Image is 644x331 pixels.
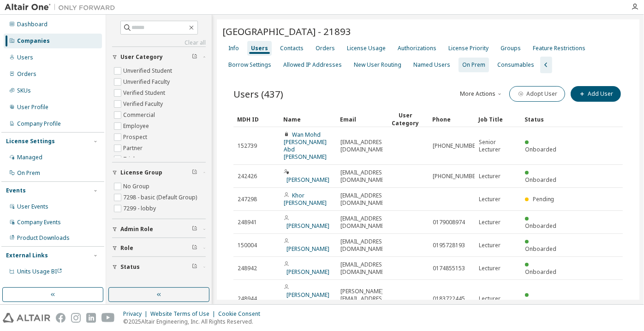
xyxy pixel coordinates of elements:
[192,263,197,271] span: Clear filter
[398,45,436,52] div: Authorizations
[120,244,133,252] span: Role
[123,154,137,165] label: Trial
[123,143,144,154] label: Partner
[238,196,257,203] span: 247298
[525,112,563,127] div: Status
[433,142,480,150] span: [PHONE_NUMBER]
[432,112,471,127] div: Phone
[123,181,151,192] label: No Group
[479,196,501,203] span: Lecturer
[218,310,266,318] div: Cookie Consent
[479,173,501,180] span: Lecturer
[571,86,621,102] button: Add User
[5,3,120,12] img: Altair One
[123,318,266,325] p: © 2025 Altair Engineering, Inc. All Rights Reserved.
[56,313,66,323] img: facebook.svg
[433,219,465,226] span: 0179008974
[459,86,504,102] button: More Actions
[123,76,172,87] label: Unverified Faculty
[17,87,31,94] div: SKUs
[286,268,329,276] a: [PERSON_NAME]
[340,192,387,207] span: [EMAIL_ADDRESS][DOMAIN_NAME]
[123,310,150,318] div: Privacy
[238,173,257,180] span: 242426
[251,45,268,52] div: Users
[192,169,197,176] span: Clear filter
[123,110,157,121] label: Commercial
[17,267,62,275] span: Units Usage BI
[192,244,197,252] span: Clear filter
[283,61,342,69] div: Allowed IP Addresses
[525,176,556,184] span: Onboarded
[112,238,206,258] button: Role
[280,45,304,52] div: Contacts
[340,261,387,276] span: [EMAIL_ADDRESS][DOMAIN_NAME]
[123,87,167,99] label: Verified Student
[501,45,521,52] div: Groups
[238,142,257,150] span: 152739
[6,187,26,194] div: Events
[340,288,387,310] span: [PERSON_NAME][EMAIL_ADDRESS][DOMAIN_NAME]
[17,120,61,128] div: Company Profile
[497,61,534,69] div: Consumables
[525,222,556,230] span: Onboarded
[17,104,48,111] div: User Profile
[525,245,556,253] span: Onboarded
[340,169,387,184] span: [EMAIL_ADDRESS][DOMAIN_NAME]
[17,54,33,61] div: Users
[286,245,329,253] a: [PERSON_NAME]
[3,313,50,323] img: altair_logo.svg
[479,139,517,153] span: Senior Lecturer
[413,61,450,69] div: Named Users
[228,45,239,52] div: Info
[316,45,335,52] div: Orders
[340,215,387,230] span: [EMAIL_ADDRESS][DOMAIN_NAME]
[479,265,501,272] span: Lecturer
[238,295,257,302] span: 248944
[283,112,333,127] div: Name
[17,219,61,226] div: Company Events
[525,298,556,306] span: Onboarded
[112,219,206,239] button: Admin Role
[123,99,165,110] label: Verified Faculty
[112,163,206,183] button: License Group
[284,131,327,161] a: Wan Mohd [PERSON_NAME] Abd [PERSON_NAME]
[123,203,158,214] label: 7299 - lobby
[71,313,81,323] img: instagram.svg
[112,39,206,46] a: Clear all
[433,173,480,180] span: [PHONE_NUMBER]
[228,61,271,69] div: Borrow Settings
[192,53,197,61] span: Clear filter
[433,295,465,302] span: 0183722445
[354,61,401,69] div: New User Routing
[340,238,387,253] span: [EMAIL_ADDRESS][DOMAIN_NAME]
[17,154,42,161] div: Managed
[120,226,153,233] span: Admin Role
[101,313,115,323] img: youtube.svg
[123,65,174,76] label: Unverified Student
[533,195,555,203] span: Pending
[284,291,329,314] a: [PERSON_NAME] Syafiq [PERSON_NAME]
[222,25,351,38] span: [GEOGRAPHIC_DATA] - 21893
[525,145,556,153] span: Onboarded
[237,112,276,127] div: MDH ID
[479,219,501,226] span: Lecturer
[433,242,465,249] span: 0195728193
[120,263,140,271] span: Status
[192,226,197,233] span: Clear filter
[17,203,48,210] div: User Events
[123,192,199,203] label: 7298 - basic (Default Group)
[347,45,386,52] div: License Usage
[533,45,585,52] div: Feature Restrictions
[86,313,96,323] img: linkedin.svg
[6,252,48,259] div: External Links
[17,21,48,28] div: Dashboard
[340,112,379,127] div: Email
[433,265,465,272] span: 0174855153
[112,257,206,277] button: Status
[123,121,151,132] label: Employee
[17,37,50,45] div: Companies
[386,111,425,127] div: User Category
[6,138,55,145] div: License Settings
[120,169,162,176] span: License Group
